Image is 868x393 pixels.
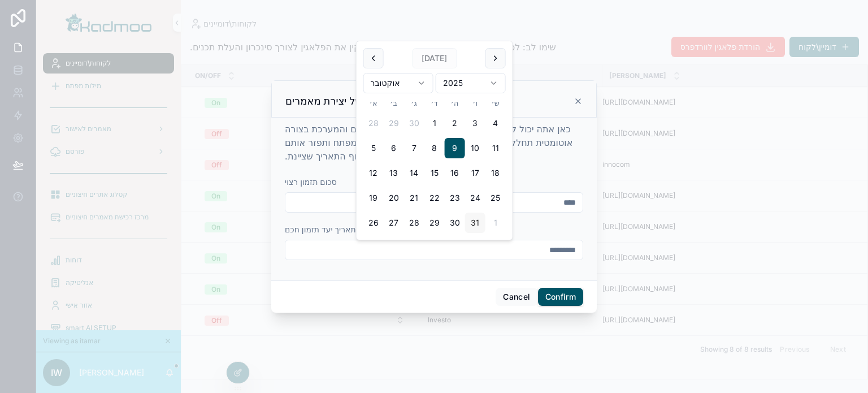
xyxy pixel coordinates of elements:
[538,288,583,306] button: Confirm
[465,163,485,183] button: יום שישי, 17 באוקטובר 2025
[384,98,404,109] th: יום שני
[363,138,384,158] button: יום ראשון, 5 באוקטובר 2025
[465,138,485,158] button: יום שישי, 10 באוקטובר 2025
[404,188,424,208] button: יום שלישי, 21 באוקטובר 2025
[485,113,506,133] button: יום שבת, 4 באוקטובר 2025
[404,138,424,158] button: יום שלישי, 7 באוקטובר 2025
[465,98,485,109] th: יום שישי
[485,163,506,183] button: יום שבת, 18 באוקטובר 2025
[404,113,424,133] button: יום שלישי, 30 בספטמבר 2025
[424,138,445,158] button: יום רביעי, 8 באוקטובר 2025
[384,138,404,158] button: יום שני, 6 באוקטובר 2025
[445,163,465,183] button: יום חמישי, 16 באוקטובר 2025
[424,98,445,109] th: יום רביעי
[465,213,485,233] button: יום שישי, 31 באוקטובר 2025
[485,98,506,109] th: יום שבת
[363,163,384,183] button: יום ראשון, 12 באוקטובר 2025
[363,188,384,208] button: יום ראשון, 19 באוקטובר 2025
[465,113,485,133] button: יום שישי, 3 באוקטובר 2025
[384,188,404,208] button: יום שני, 20 באוקטובר 2025
[363,213,384,233] button: יום ראשון, 26 באוקטובר 2025
[485,188,506,208] button: יום שבת, 25 באוקטובר 2025
[445,98,465,109] th: יום חמישי
[285,94,410,108] h3: תזמון חכם של יצירת מאמרים
[465,188,485,208] button: יום שישי, 24 באוקטובר 2025
[424,113,445,133] button: יום רביעי, 1 באוקטובר 2025
[363,98,384,109] th: יום ראשון
[445,138,465,158] button: Today, יום חמישי, 9 באוקטובר 2025, selected
[404,213,424,233] button: יום שלישי, 28 באוקטובר 2025
[384,213,404,233] button: יום שני, 27 באוקטובר 2025
[424,188,445,208] button: יום רביעי, 22 באוקטובר 2025
[445,213,465,233] button: יום חמישי, 30 באוקטובר 2025
[445,113,465,133] button: יום חמישי, 2 באוקטובר 2025
[285,224,356,234] span: תאריך יעד תזמון חכם
[485,213,506,233] button: יום שבת, 1 בנובמבר 2025
[424,163,445,183] button: יום רביעי, 15 באוקטובר 2025
[485,138,506,158] button: יום שבת, 11 באוקטובר 2025
[445,188,465,208] button: יום חמישי, 23 באוקטובר 2025
[384,163,404,183] button: יום שני, 13 באוקטובר 2025
[496,288,537,306] button: Cancel
[404,98,424,109] th: יום שלישי
[285,123,572,162] span: כאן אתה יכול להגדיר למערכת סכום רצוי ותאריך יעד סיום והמערכת בצורה אוטומטית תחלק את הסכום [PERSON...
[424,213,445,233] button: יום רביעי, 29 באוקטובר 2025
[285,177,337,187] span: סכום תזמון רצוי
[363,113,384,133] button: יום ראשון, 28 בספטמבר 2025
[384,113,404,133] button: יום שני, 29 בספטמבר 2025
[363,98,506,233] table: אוקטובר 2025
[404,163,424,183] button: יום שלישי, 14 באוקטובר 2025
